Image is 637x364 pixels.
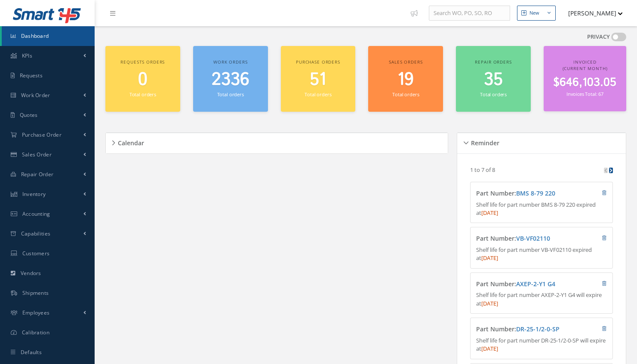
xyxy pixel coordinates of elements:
[480,91,507,98] small: Total orders
[22,309,50,316] span: Employees
[105,46,180,112] a: Requests orders 0 Total orders
[514,234,550,242] span: :
[129,91,156,98] small: Total orders
[397,67,414,92] span: 19
[587,33,610,41] label: PRIVACY
[217,91,244,98] small: Total orders
[2,26,95,46] a: Dashboard
[516,280,555,288] a: AXEP-2-Y1 G4
[517,6,556,21] button: New
[514,325,560,333] span: :
[22,210,50,217] span: Accounting
[21,269,41,277] span: Vendors
[476,281,571,288] h4: Part Number
[21,32,49,40] span: Dashboard
[20,72,43,79] span: Requests
[481,300,498,307] span: [DATE]
[21,349,42,356] span: Defaults
[476,201,607,217] p: Shelf life for part number BMS 8-79 220 expired at
[21,171,54,178] span: Repair Order
[212,67,249,92] span: 2336
[22,131,62,138] span: Purchase Order
[476,291,607,308] p: Shelf life for part number AXEP-2-Y1 G4 will expire at
[456,46,531,112] a: Repair orders 35 Total orders
[22,250,50,257] span: Customers
[544,46,626,111] a: Invoiced (Current Month) $646,103.05 Invoices Total: 67
[553,74,616,91] span: $646,103.05
[481,254,498,262] span: [DATE]
[560,5,623,21] button: [PERSON_NAME]
[476,235,571,242] h4: Part Number
[22,151,52,158] span: Sales Order
[476,336,607,353] p: Shelf life for part number DR-25-1/2-0-SP will expire at
[514,280,555,288] span: :
[368,46,443,112] a: Sales orders 19 Total orders
[115,137,144,147] h5: Calendar
[296,59,340,65] span: Purchase orders
[20,111,38,119] span: Quotes
[193,46,268,112] a: Work orders 2336 Total orders
[281,46,356,112] a: Purchase orders 51 Total orders
[481,345,498,352] span: [DATE]
[514,189,555,197] span: :
[468,137,499,147] h5: Reminder
[305,91,331,98] small: Total orders
[573,59,597,65] span: Invoiced
[566,91,603,97] small: Invoices Total: 67
[138,67,148,92] span: 0
[484,67,503,92] span: 35
[476,190,571,197] h4: Part Number
[476,246,607,263] p: Shelf life for part number VB-VF02110 expired at
[22,190,46,198] span: Inventory
[470,166,495,174] p: 1 to 7 of 8
[310,67,326,92] span: 51
[22,329,49,336] span: Calibration
[481,209,498,217] span: [DATE]
[516,234,550,242] a: VB-VF02110
[22,52,32,59] span: KPIs
[475,59,511,65] span: Repair orders
[563,65,608,71] span: (Current Month)
[21,92,50,99] span: Work Order
[392,91,419,98] small: Total orders
[22,289,49,297] span: Shipments
[529,9,539,17] div: New
[429,6,510,21] input: Search WO, PO, SO, RO
[476,326,571,333] h4: Part Number
[389,59,422,65] span: Sales orders
[213,59,247,65] span: Work orders
[120,59,165,65] span: Requests orders
[516,325,560,333] a: DR-25-1/2-0-SP
[516,189,555,197] a: BMS 8-79 220
[21,230,51,237] span: Capabilities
